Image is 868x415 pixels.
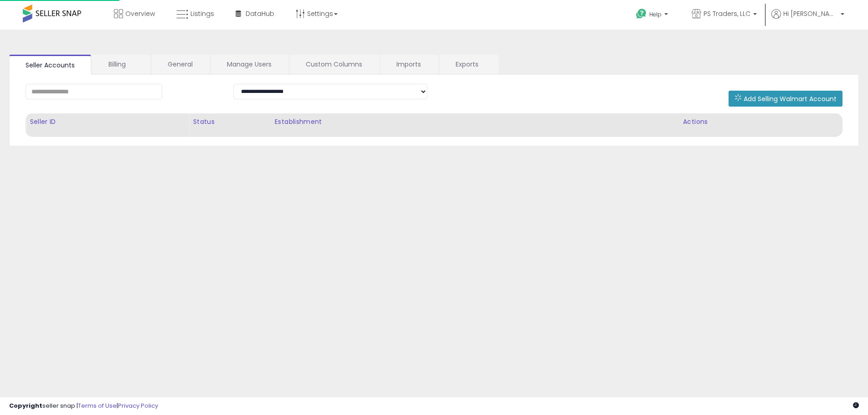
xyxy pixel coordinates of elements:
[118,401,158,410] a: Privacy Policy
[289,55,379,74] a: Custom Columns
[78,401,117,410] a: Terms of Use
[190,9,214,18] span: Listings
[246,9,274,18] span: DataHub
[275,117,675,127] div: Establishment
[380,55,438,74] a: Imports
[30,117,185,127] div: Seller ID
[771,9,844,30] a: Hi [PERSON_NAME]
[193,117,267,127] div: Status
[629,1,677,30] a: Help
[92,55,150,74] a: Billing
[636,8,647,20] i: Get Help
[729,91,842,107] button: Add Selling Walmart Account
[9,402,158,410] div: seller snap | |
[151,55,209,74] a: General
[9,55,91,75] a: Seller Accounts
[125,9,155,18] span: Overview
[683,117,838,127] div: Actions
[439,55,498,74] a: Exports
[211,55,288,74] a: Manage Users
[704,9,750,18] span: PS Traders, LLC
[9,401,42,410] strong: Copyright
[744,94,837,103] span: Add Selling Walmart Account
[649,10,662,18] span: Help
[783,9,838,18] span: Hi [PERSON_NAME]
